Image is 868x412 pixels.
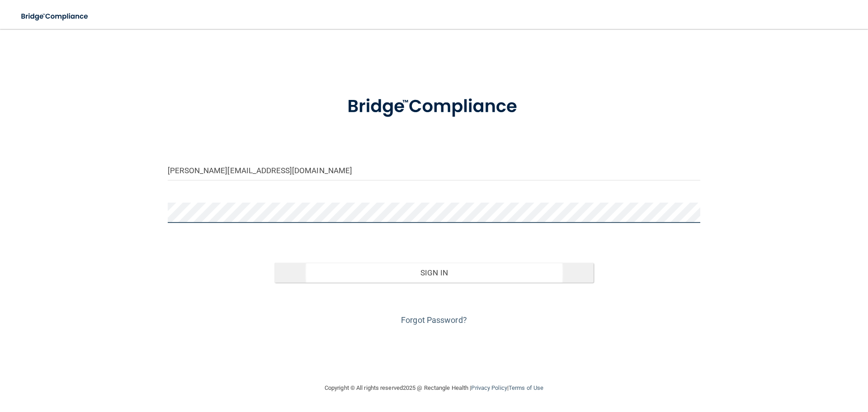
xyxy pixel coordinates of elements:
[401,315,467,325] a: Forgot Password?
[14,7,97,26] img: bridge_compliance_login_screen.278c3ca4.svg
[509,384,543,391] a: Terms of Use
[168,160,700,180] input: Email
[269,374,599,403] div: Copyright © All rights reserved 2025 @ Rectangle Health | |
[329,83,539,130] img: bridge_compliance_login_screen.278c3ca4.svg
[274,263,594,283] button: Sign In
[471,384,507,391] a: Privacy Policy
